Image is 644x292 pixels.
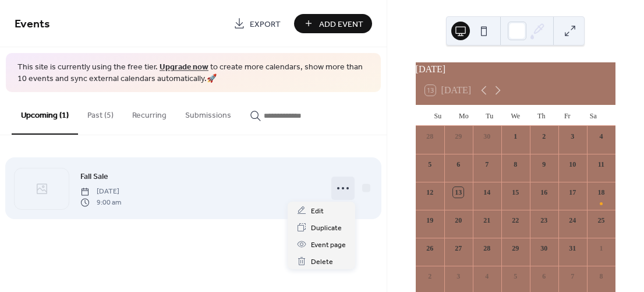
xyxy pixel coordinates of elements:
div: 14 [482,187,492,198]
div: 24 [567,215,578,226]
div: 7 [482,159,492,170]
div: 5 [424,159,435,170]
span: Fall Sale [80,171,108,183]
div: 28 [424,131,435,142]
span: This site is currently using the free tier. to create more calendars, show more than 10 events an... [17,62,369,85]
div: 17 [567,187,578,198]
button: Submissions [176,92,240,133]
button: Recurring [123,92,176,133]
div: 30 [539,243,549,254]
div: 13 [453,187,463,198]
div: 21 [482,215,492,226]
div: 10 [567,159,578,170]
div: 16 [539,187,549,198]
div: 29 [510,243,521,254]
div: 19 [424,215,435,226]
div: 20 [453,215,463,226]
span: Events [15,13,50,36]
div: 25 [596,215,606,226]
div: 26 [424,243,435,254]
div: 11 [596,159,606,170]
span: Edit [311,205,324,217]
div: 7 [567,271,578,282]
a: Upgrade now [160,59,208,75]
div: 2 [539,131,549,142]
div: 4 [482,271,492,282]
span: Duplicate [311,222,342,234]
span: Add Event [319,18,363,30]
div: Su [425,105,451,126]
div: 9 [539,159,549,170]
div: 2 [424,271,435,282]
div: Th [529,105,554,126]
div: 8 [510,159,521,170]
div: 1 [510,131,521,142]
div: 22 [510,215,521,226]
div: 12 [424,187,435,198]
div: 8 [596,271,606,282]
div: Fr [554,105,580,126]
div: Tu [477,105,503,126]
div: 31 [567,243,578,254]
div: 27 [453,243,463,254]
div: 5 [510,271,521,282]
div: We [503,105,528,126]
button: Upcoming (1) [12,92,78,135]
div: 15 [510,187,521,198]
a: Export [225,14,289,33]
div: 1 [596,243,606,254]
div: [DATE] [416,62,615,76]
div: 3 [567,131,578,142]
div: 6 [539,271,549,282]
div: 6 [453,159,463,170]
div: 23 [539,215,549,226]
div: 4 [596,131,606,142]
div: Mo [451,105,476,126]
span: Delete [311,256,333,268]
button: Past (5) [78,92,123,133]
div: 18 [596,187,606,198]
button: Add Event [294,14,372,33]
div: Sa [581,105,606,126]
div: 28 [482,243,492,254]
span: [DATE] [80,187,121,197]
div: 3 [453,271,463,282]
span: Export [250,18,281,30]
div: 29 [453,131,463,142]
span: 9:00 am [80,197,121,207]
div: 30 [482,131,492,142]
a: Fall Sale [80,170,108,183]
span: Event page [311,239,346,251]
